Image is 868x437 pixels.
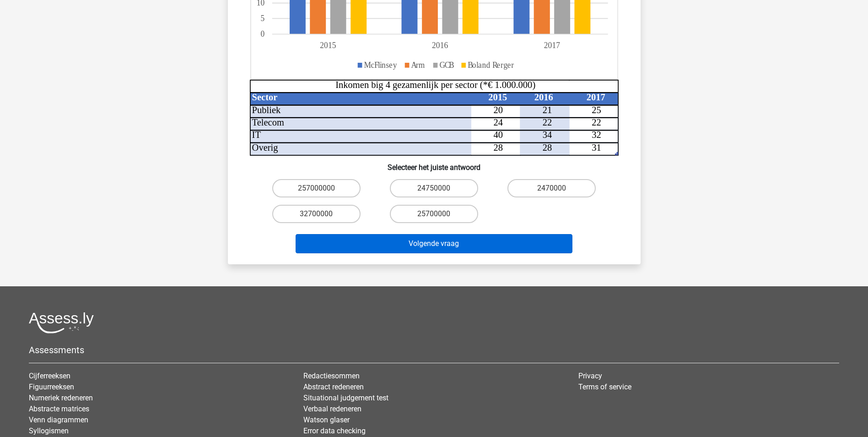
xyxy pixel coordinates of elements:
img: Assessly logo [29,312,94,333]
a: Watson glaser [303,415,350,424]
tspan: 5 [260,14,264,23]
tspan: 32 [592,130,601,140]
tspan: 2017 [586,92,605,102]
tspan: 0 [260,29,264,39]
tspan: 34 [542,130,552,140]
tspan: Telecom [252,117,284,127]
label: 25700000 [390,205,478,223]
tspan: Overig [252,142,278,153]
label: 32700000 [272,205,361,223]
tspan: 40 [493,130,503,140]
a: Terms of service [578,382,631,391]
tspan: 22 [592,117,601,127]
a: Numeriek redeneren [29,393,93,402]
a: Venn diagrammen [29,415,88,424]
tspan: 31 [592,142,601,153]
label: 257000000 [272,179,361,197]
tspan: 2015 [488,92,507,102]
tspan: 28 [542,142,552,153]
label: 2470000 [507,179,596,197]
tspan: Boland Rerger [468,60,514,70]
tspan: 24 [493,117,503,127]
a: Error data checking [303,426,366,435]
button: Volgende vraag [296,234,572,253]
h5: Assessments [29,344,839,355]
tspan: Inkomen big 4 gezamenlijk per sector (*€ 1.000.000) [335,80,535,90]
a: Abstract redeneren [303,382,364,391]
tspan: 21 [542,105,552,115]
a: Cijferreeksen [29,371,70,380]
tspan: Sector [252,92,277,102]
h6: Selecteer het juiste antwoord [243,156,626,172]
tspan: 201520162017 [320,41,560,50]
tspan: GCB [439,60,454,70]
a: Redactiesommen [303,371,360,380]
tspan: 25 [592,105,601,115]
tspan: 28 [493,142,503,153]
tspan: 2016 [534,92,553,102]
a: Syllogismen [29,426,69,435]
a: Situational judgement test [303,393,388,402]
tspan: McFlinsey [364,60,397,70]
a: Verbaal redeneren [303,404,361,413]
a: Abstracte matrices [29,404,89,413]
label: 24750000 [390,179,478,197]
tspan: Arm [411,60,425,70]
tspan: 20 [493,105,503,115]
a: Figuurreeksen [29,382,74,391]
tspan: 22 [542,117,552,127]
tspan: IT [252,130,261,140]
a: Privacy [578,371,602,380]
tspan: Publiek [252,105,280,115]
